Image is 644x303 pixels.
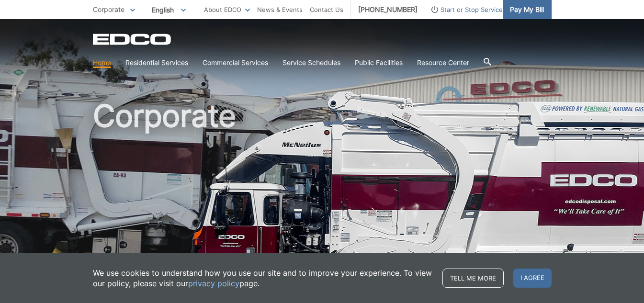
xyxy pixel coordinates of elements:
[282,57,340,68] a: Service Schedules
[510,4,544,15] span: Pay My Bill
[257,4,303,15] a: News & Events
[310,4,343,15] a: Contact Us
[93,34,172,45] a: EDCD logo. Return to the homepage.
[513,269,552,288] span: I agree
[204,4,250,15] a: About EDCO
[93,268,433,289] p: We use cookies to understand how you use our site and to improve your experience. To view our pol...
[203,57,268,68] a: Commercial Services
[355,57,403,68] a: Public Facilities
[417,57,469,68] a: Resource Center
[125,57,188,68] a: Residential Services
[93,57,111,68] a: Home
[188,278,239,289] a: privacy policy
[442,269,504,288] a: Tell me more
[145,2,193,18] span: English
[93,5,124,13] span: Corporate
